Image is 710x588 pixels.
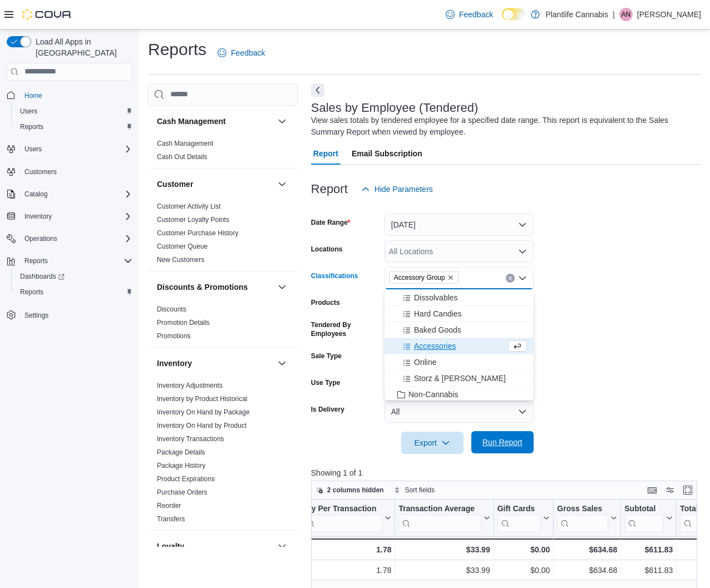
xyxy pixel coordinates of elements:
div: $611.83 [624,543,673,556]
a: Customer Loyalty Points [157,216,229,224]
span: Cash Management [157,139,213,148]
label: Sale Type [311,352,342,360]
span: Accessory Group [389,271,459,284]
div: Subtotal [624,503,664,532]
span: Email Subscription [352,142,422,165]
a: Reorder [157,502,181,510]
h3: Loyalty [157,541,184,552]
span: Reports [16,120,132,134]
span: Inventory On Hand by Package [157,408,250,417]
a: Inventory Adjustments [157,382,223,389]
button: Users [2,141,137,157]
button: Cash Management [275,115,289,128]
span: Users [24,145,42,154]
div: Discounts & Promotions [148,303,298,347]
span: Feedback [459,9,493,20]
a: Purchase Orders [157,488,208,496]
a: Inventory by Product Historical [157,395,248,403]
span: Product Expirations [157,475,215,483]
span: AN [622,8,631,21]
label: Products [311,298,340,307]
a: Package Details [157,448,205,456]
div: $0.00 [497,564,550,577]
h3: Inventory [157,358,192,369]
button: Run Report [471,431,534,453]
span: Reports [16,285,132,299]
a: Reports [16,120,48,134]
span: Catalog [20,187,132,201]
button: Discounts & Promotions [275,280,289,294]
a: Inventory Transactions [157,435,224,443]
a: Cash Management [157,140,213,147]
a: Feedback [213,42,269,64]
a: Customer Purchase History [157,229,239,237]
button: Sort fields [389,483,439,497]
span: Operations [24,234,57,243]
h3: Customer [157,179,193,190]
button: Catalog [20,187,52,201]
div: Gross Sales [557,503,608,532]
button: Loyalty [275,540,289,553]
span: Accessory Group [394,272,445,283]
button: Open list of options [518,247,527,256]
span: Inventory Adjustments [157,381,223,390]
button: Catalog [2,186,137,202]
div: Gift Cards [497,503,541,514]
div: Transaction Average [398,503,481,532]
span: Inventory [20,210,132,223]
button: Reports [11,119,137,135]
span: 2 columns hidden [327,486,384,495]
button: Reports [11,284,137,300]
span: Reports [24,256,48,265]
span: Discounts [157,305,186,314]
a: Users [16,105,42,118]
a: New Customers [157,256,204,264]
span: Home [24,91,42,100]
button: Customer [157,179,273,190]
button: Export [401,432,464,454]
span: Catalog [24,190,47,199]
span: Reports [20,254,132,268]
p: [PERSON_NAME] [637,8,701,21]
span: Operations [20,232,132,245]
button: Storz & [PERSON_NAME] [384,370,534,387]
span: Cash Out Details [157,152,208,161]
button: Hard Candies [384,306,534,322]
a: Customers [20,165,61,179]
button: Non-Cannabis [384,387,534,403]
button: Accessories [384,338,534,354]
a: Customer Queue [157,243,208,250]
span: Sort fields [405,486,435,495]
span: Settings [20,308,132,322]
nav: Complex example [7,83,132,352]
label: Is Delivery [311,405,344,414]
button: Enter fullscreen [681,483,694,497]
span: Non-Cannabis [408,389,458,400]
h1: Reports [148,38,206,61]
span: Purchase Orders [157,488,208,497]
button: Users [11,103,137,119]
span: Baked Goods [414,324,461,335]
a: Discounts [157,305,186,313]
a: Package History [157,462,205,470]
button: Inventory [20,210,56,223]
div: Gross Sales [557,503,608,514]
a: Feedback [441,3,497,26]
a: Reports [16,285,48,299]
h3: Cash Management [157,116,226,127]
span: Promotions [157,332,191,340]
span: Export [408,432,457,454]
div: Qty Per Transaction [303,503,382,532]
span: Storz & [PERSON_NAME] [414,373,506,384]
span: Report [313,142,338,165]
button: Hide Parameters [357,178,437,200]
span: Customer Activity List [157,202,221,211]
button: Dissolvables [384,290,534,306]
label: Date Range [311,218,351,227]
p: Showing 1 of 1 [311,467,701,478]
a: Customer Activity List [157,202,221,210]
span: Hard Candies [414,308,462,319]
div: $33.99 [398,564,490,577]
span: Package History [157,461,205,470]
a: Settings [20,309,53,322]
